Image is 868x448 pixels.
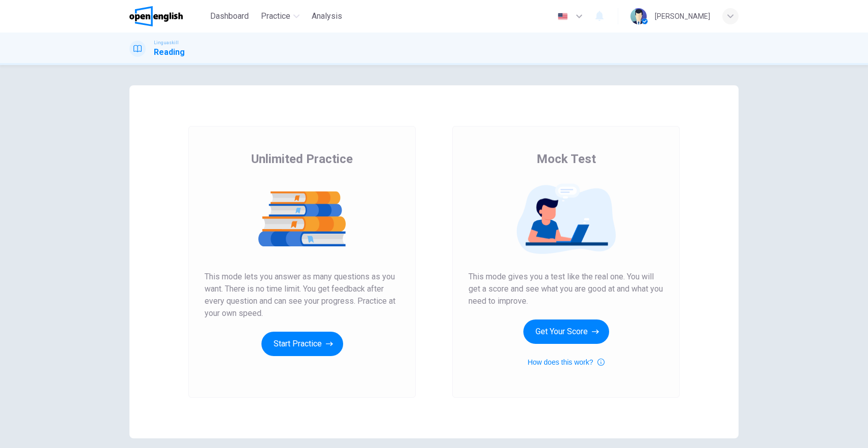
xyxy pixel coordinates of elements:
[154,39,179,46] span: Linguaskill
[469,271,663,307] span: This mode gives you a test like the real one. You will get a score and see what you are good at a...
[523,319,609,344] button: Get Your Score
[556,13,569,20] img: en
[205,271,399,319] span: This mode lets you answer as many questions as you want. There is no time limit. You get feedback...
[129,6,206,26] a: OpenEnglish logo
[257,7,304,25] button: Practice
[655,10,710,22] div: [PERSON_NAME]
[308,7,346,25] button: Analysis
[527,356,604,368] button: How does this work?
[261,332,343,356] button: Start Practice
[537,151,596,167] span: Mock Test
[312,10,342,22] span: Analysis
[210,10,249,22] span: Dashboard
[251,151,353,167] span: Unlimited Practice
[261,10,290,22] span: Practice
[206,7,253,25] button: Dashboard
[630,8,647,24] img: Profile picture
[129,6,183,26] img: OpenEnglish logo
[154,46,185,58] h1: Reading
